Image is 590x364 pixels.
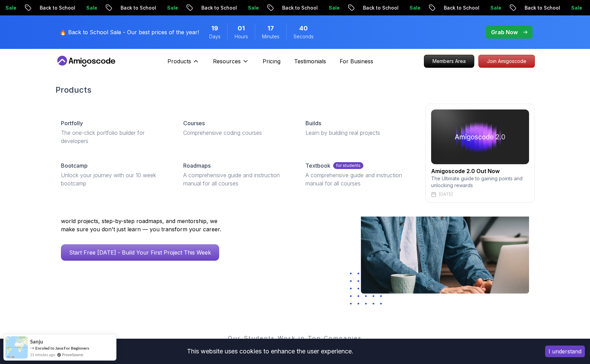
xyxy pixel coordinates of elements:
[262,33,279,40] span: Minutes
[167,57,191,65] p: Products
[431,175,529,189] p: The Ultimate guide to gaining points and unlocking rewards
[300,114,417,142] a: BuildsLearn by building real projects
[178,114,294,142] a: CoursesComprehensive coding courses
[114,4,161,11] p: Back to School
[305,171,411,187] p: A comprehensive guide and instruction manual for all courses
[263,57,280,65] a: Pricing
[518,4,565,11] p: Back to School
[293,33,314,40] span: Seconds
[195,4,241,11] p: Back to School
[55,84,535,95] h2: Products
[356,4,403,11] p: Back to School
[80,4,102,11] p: Sale
[161,4,183,11] p: Sale
[62,352,83,357] a: ProveSource
[437,4,484,11] p: Back to School
[178,156,294,193] a: RoadmapsA comprehensive guide and instruction manual for all courses
[33,4,80,11] p: Back to School
[305,119,321,127] p: Builds
[61,171,167,187] p: Unlock your journey with our 10 week bootcamp
[183,171,289,187] p: A comprehensive guide and instruction manual for all courses
[211,24,218,33] span: 19 Days
[545,346,585,357] button: Accept cookies
[479,55,535,67] p: Join Amigoscode
[61,129,167,145] p: The one-click portfolio builder for developers
[484,4,506,11] p: Sale
[30,339,43,344] span: sanju
[60,28,199,36] p: 🔥 Back to School Sale - Our best prices of the year!
[61,161,88,170] p: Bootcamp
[305,129,411,137] p: Learn by building real projects
[491,28,518,36] p: Grab Now
[565,4,587,11] p: Sale
[267,24,274,33] span: 17 Minutes
[61,200,225,233] p: Amigoscode has helped thousands of developers land roles at Amazon, Starling Bank, Mercado Livre,...
[55,156,172,193] a: BootcampUnlock your journey with our 10 week bootcamp
[431,109,529,164] img: amigoscode 2.0
[276,4,322,11] p: Back to School
[35,346,89,351] a: Enroled to Java For Beginners
[61,119,83,127] p: Portfolly
[305,161,330,170] p: Textbook
[299,24,308,33] span: 40 Seconds
[403,4,425,11] p: Sale
[61,334,529,342] p: Our Students Work in Top Companies
[478,55,535,68] a: Join Amigoscode
[5,344,535,359] div: This website uses cookies to enhance the user experience.
[431,167,529,175] h2: Amigoscode 2.0 Out Now
[30,352,55,357] span: 31 minutes ago
[5,336,28,359] img: provesource social proof notification image
[294,57,326,65] a: Testimonials
[340,57,373,65] a: For Business
[55,114,172,151] a: PortfollyThe one-click portfolio builder for developers
[322,4,344,11] p: Sale
[241,4,263,11] p: Sale
[238,24,245,33] span: 1 Hours
[333,162,363,169] p: for students
[213,57,241,65] p: Resources
[439,192,453,197] p: [DATE]
[30,345,35,351] span: ->
[213,57,249,71] button: Resources
[61,244,219,261] a: Start Free [DATE] - Build Your First Project This Week
[209,33,221,40] span: Days
[425,104,535,203] a: amigoscode 2.0Amigoscode 2.0 Out NowThe Ultimate guide to gaining points and unlocking rewards[DATE]
[235,33,248,40] span: Hours
[183,161,211,170] p: Roadmaps
[424,55,474,68] a: Members Area
[183,129,289,137] p: Comprehensive coding courses
[183,119,205,127] p: Courses
[300,156,417,193] a: Textbookfor studentsA comprehensive guide and instruction manual for all courses
[167,57,199,71] button: Products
